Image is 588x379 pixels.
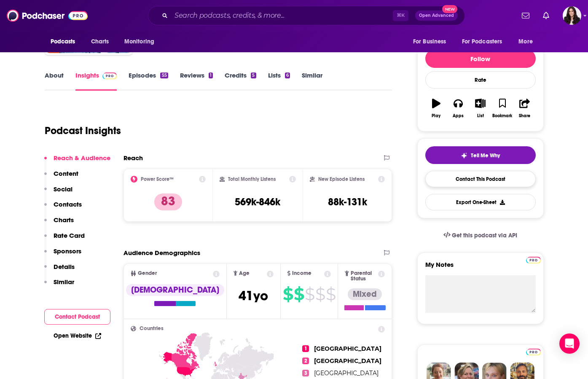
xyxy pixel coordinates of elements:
div: 5 [251,73,256,78]
a: Pro website [526,347,541,355]
p: 83 [154,194,182,210]
span: Countries [140,326,164,331]
img: tell me why sparkle [461,152,467,159]
button: List [469,93,491,124]
span: Logged in as RebeccaShapiro [563,6,581,25]
button: Apps [447,93,469,124]
button: Share [513,93,535,124]
h2: New Episode Listens [318,176,365,182]
button: open menu [407,34,457,50]
span: Monitoring [124,36,154,48]
span: ⌘ K [393,10,408,21]
p: Similar [54,278,74,286]
a: Show notifications dropdown [540,8,553,23]
h1: Podcast Insights [45,124,121,137]
button: open menu [513,34,543,50]
a: Reviews1 [180,71,213,91]
span: [GEOGRAPHIC_DATA] [314,357,381,365]
h2: Power Score™ [141,176,174,182]
p: Details [54,263,75,271]
button: Contact Podcast [44,309,110,325]
button: Similar [44,278,74,293]
div: Share [519,113,530,118]
img: Podchaser Pro [102,73,117,79]
span: 3 [302,370,309,376]
button: Charts [44,216,74,231]
span: Tell Me Why [471,152,500,159]
button: Export One-Sheet [425,194,536,210]
p: Rate Card [54,231,85,239]
a: InsightsPodchaser Pro [75,71,117,91]
span: More [518,36,533,48]
button: Details [44,263,75,278]
div: [DEMOGRAPHIC_DATA] [126,284,224,296]
div: List [477,113,484,118]
h2: Reach [124,154,143,162]
p: Contacts [54,200,82,208]
button: Contacts [44,200,82,216]
span: Charts [91,36,109,48]
div: Bookmark [492,113,512,118]
h3: 569k-846k [235,196,280,208]
a: Lists6 [268,71,290,91]
button: open menu [45,34,86,50]
img: Podchaser - Follow, Share and Rate Podcasts [7,8,88,24]
h3: 88k-131k [328,196,367,208]
span: $ [305,288,314,301]
div: 55 [160,73,168,78]
p: Reach & Audience [54,154,110,162]
img: Podchaser Pro [526,349,541,355]
button: open menu [456,34,515,50]
img: User Profile [563,6,581,25]
a: About [45,71,64,91]
span: Podcasts [51,36,75,48]
a: Episodes55 [129,71,168,91]
button: Play [425,93,447,124]
a: Open Website [54,332,101,339]
p: Content [54,169,78,177]
button: Open AdvancedNew [415,11,458,21]
a: Similar [302,71,322,91]
h2: Audience Demographics [124,249,200,257]
a: Charts [86,34,114,50]
button: Content [44,169,78,185]
span: $ [294,288,304,301]
span: 1 [302,345,309,352]
a: Pro website [526,255,541,263]
p: Sponsors [54,247,81,255]
a: Show notifications dropdown [518,8,533,23]
span: $ [315,288,325,301]
div: Search podcasts, credits, & more... [148,6,465,25]
span: Parental Status [351,271,377,282]
img: Podchaser Pro [526,257,541,263]
button: Follow [425,49,536,68]
span: 41 yo [239,288,268,304]
div: Open Intercom Messenger [559,333,580,354]
button: Sponsors [44,247,81,263]
span: [GEOGRAPHIC_DATA] [314,369,379,377]
span: For Business [413,36,446,48]
button: Bookmark [491,93,513,124]
span: 2 [302,357,309,364]
span: New [442,5,457,13]
a: Contact This Podcast [425,171,536,187]
button: tell me why sparkleTell Me Why [425,146,536,164]
div: 1 [209,73,213,78]
span: Income [292,271,311,276]
div: Apps [453,113,464,118]
span: Open Advanced [419,13,454,18]
span: $ [283,288,293,301]
a: Get this podcast via API [437,225,524,246]
h2: Total Monthly Listens [228,176,276,182]
button: Rate Card [44,231,85,247]
span: For Podcasters [462,36,502,48]
button: open menu [118,34,165,50]
div: Rate [425,71,536,89]
span: [GEOGRAPHIC_DATA] [314,345,381,352]
input: Search podcasts, credits, & more... [171,9,393,22]
p: Charts [54,216,74,224]
div: Play [432,113,440,118]
label: My Notes [425,261,536,275]
span: Gender [138,271,157,276]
